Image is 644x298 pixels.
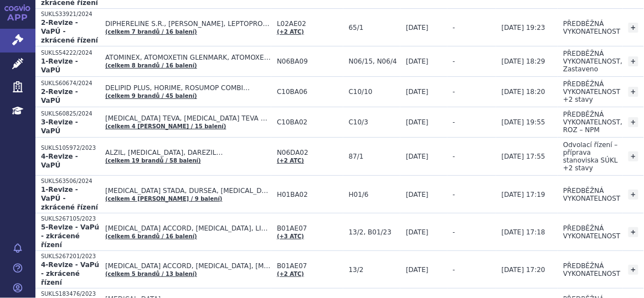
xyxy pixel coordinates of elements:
[105,84,271,92] span: DELIPID PLUS, HORIME, ROSUMOP COMBI…
[105,149,271,156] span: ALZIL, [MEDICAL_DATA], DAREZIL…
[41,11,100,18] p: SUKLS33921/2024
[41,261,99,286] strong: 4-Revize - VaPú - zkrácené řízení
[277,262,343,270] span: B01AE07
[502,24,545,32] span: [DATE] 19:23
[502,191,545,198] span: [DATE] 17:19
[41,153,78,169] strong: 4-Revize - VaPÚ
[563,262,620,278] span: PŘEDBĚŽNÁ VYKONATELNOST
[277,29,304,35] a: (+2 ATC)
[502,266,545,274] span: [DATE] 17:20
[502,228,545,236] span: [DATE] 17:18
[105,93,197,99] a: (celkem 9 brandů / 45 balení)
[406,88,429,96] span: [DATE]
[628,23,638,33] a: +
[277,271,304,277] a: (+2 ATC)
[349,228,400,236] span: 13/2, B01/23
[41,110,100,118] p: SUKLS60825/2024
[563,20,620,35] span: PŘEDBĚŽNÁ VYKONATELNOST
[502,153,545,160] span: [DATE] 17:55
[277,88,343,96] span: C10BA06
[453,228,455,236] span: -
[277,233,304,239] a: (+3 ATC)
[105,187,271,195] span: [MEDICAL_DATA] STADA, DURSEA, [MEDICAL_DATA]…
[453,118,455,126] span: -
[349,57,400,65] span: N06/15, N06/4
[349,88,400,96] span: C10/10
[453,153,455,160] span: -
[277,191,343,198] span: H01BA02
[41,49,100,57] p: SUKLS54222/2024
[105,114,271,122] span: [MEDICAL_DATA] TEVA, [MEDICAL_DATA] TEVA CR, GLEZISIM…
[563,111,622,134] span: PŘEDBĚŽNÁ VYKONATELNOST, ROZ – NPM
[453,24,455,32] span: -
[349,24,400,32] span: 65/1
[406,118,429,126] span: [DATE]
[277,20,343,28] span: L02AE02
[628,227,638,237] a: +
[41,19,98,44] strong: 2-Revize - VaPÚ - zkrácené řízení
[105,54,271,61] span: ATOMINEX, ATOMOXETIN GLENMARK, ATOMOXETIN SANDOZ…
[628,117,638,127] a: +
[349,153,400,160] span: 87/1
[105,196,222,202] a: (celkem 4 [PERSON_NAME] / 9 balení)
[628,87,638,97] a: +
[41,215,100,223] p: SUKLS267105/2023
[277,149,343,156] span: N06DA02
[105,29,197,35] a: (celkem 7 brandů / 16 balení)
[41,144,100,152] p: SUKLS105972/2023
[563,141,618,172] span: Odvolací řízení – příprava stanoviska SÚKL +2 stavy
[41,223,99,249] strong: 5-Revize - VaPú - zkrácené řízení
[277,224,343,232] span: B01AE07
[41,290,100,298] p: SUKLS183476/2023
[628,56,638,66] a: +
[453,88,455,96] span: -
[349,118,400,126] span: C10/3
[406,57,429,65] span: [DATE]
[563,224,620,240] span: PŘEDBĚŽNÁ VYKONATELNOST
[563,187,620,202] span: PŘEDBĚŽNÁ VYKONATELNOST
[41,186,98,211] strong: 1-Revize - VaPÚ - zkrácené řízení
[41,88,78,104] strong: 2-Revize - VaPÚ
[277,118,343,126] span: C10BA02
[453,266,455,274] span: -
[406,228,429,236] span: [DATE]
[563,80,620,103] span: PŘEDBĚŽNÁ VYKONATELNOST +2 stavy
[41,118,78,135] strong: 3-Revize - VaPÚ
[406,153,429,160] span: [DATE]
[105,123,226,129] a: (celkem 4 [PERSON_NAME] / 15 balení)
[105,62,197,69] a: (celkem 8 brandů / 16 balení)
[41,57,78,74] strong: 1-Revize - VaPÚ
[406,191,429,198] span: [DATE]
[563,50,622,73] span: PŘEDBĚŽNÁ VYKONATELNOST, Zastaveno
[628,190,638,200] a: +
[502,118,545,126] span: [DATE] 19:55
[41,80,100,87] p: SUKLS60674/2024
[277,158,304,164] a: (+2 ATC)
[628,265,638,275] a: +
[105,158,201,164] a: (celkem 19 brandů / 58 balení)
[406,266,429,274] span: [DATE]
[502,88,545,96] span: [DATE] 18:20
[105,271,197,277] a: (celkem 5 brandů / 13 balení)
[41,253,100,260] p: SUKLS267201/2023
[349,266,400,274] span: 13/2
[453,57,455,65] span: -
[277,57,343,65] span: N06BA09
[105,233,197,239] a: (celkem 6 brandů / 16 balení)
[628,151,638,161] a: +
[406,24,429,32] span: [DATE]
[105,262,271,270] span: [MEDICAL_DATA] ACCORD, [MEDICAL_DATA], [MEDICAL_DATA]…
[105,224,271,232] span: [MEDICAL_DATA] ACCORD, [MEDICAL_DATA], LIXIANA…
[502,57,545,65] span: [DATE] 18:29
[105,20,271,28] span: DIPHERELINE S.R., [PERSON_NAME], LEPTOPROL…
[349,191,400,198] span: H01/6
[453,191,455,198] span: -
[41,177,100,185] p: SUKLS63506/2024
